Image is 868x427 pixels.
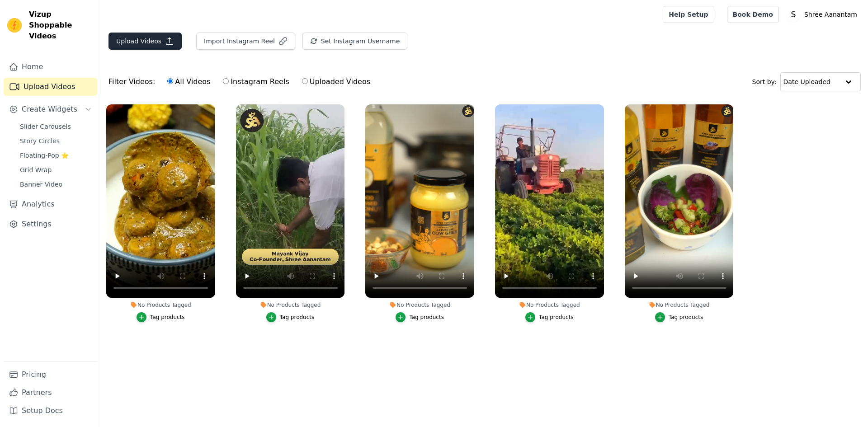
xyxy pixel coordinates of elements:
[302,33,407,50] button: Set Instagram Username
[150,314,185,321] div: Tag products
[196,33,295,50] button: Import Instagram Reel
[20,136,60,145] span: Story Circles
[669,314,703,321] div: Tag products
[409,314,444,321] div: Tag products
[801,6,861,23] p: Shree Aanantam
[20,151,69,160] span: Floating-Pop ⭐
[663,6,714,23] a: Help Setup
[167,78,173,84] input: All Videos
[4,215,97,233] a: Settings
[20,180,62,189] span: Banner Video
[20,165,52,174] span: Grid Wrap
[7,18,22,33] img: Vizup
[4,100,97,118] button: Create Widgets
[365,301,474,309] div: No Products Tagged
[29,9,94,42] span: Vizup Shoppable Videos
[302,78,308,84] input: Uploaded Videos
[108,33,182,50] button: Upload Videos
[167,76,211,88] label: All Videos
[222,76,289,88] label: Instagram Reels
[4,195,97,213] a: Analytics
[14,149,97,162] a: Floating-Pop ⭐
[4,78,97,96] a: Upload Videos
[752,72,861,91] div: Sort by:
[302,76,371,88] label: Uploaded Videos
[236,301,345,309] div: No Products Tagged
[655,312,703,322] button: Tag products
[266,312,315,322] button: Tag products
[495,301,604,309] div: No Products Tagged
[14,135,97,147] a: Story Circles
[4,58,97,76] a: Home
[4,402,97,420] a: Setup Docs
[22,104,77,115] span: Create Widgets
[791,10,796,19] text: S
[396,312,444,322] button: Tag products
[539,314,574,321] div: Tag products
[14,120,97,133] a: Slider Carousels
[4,366,97,384] a: Pricing
[14,164,97,176] a: Grid Wrap
[137,312,185,322] button: Tag products
[106,301,215,309] div: No Products Tagged
[14,178,97,191] a: Banner Video
[786,6,861,23] button: S Shree Aanantam
[223,78,229,84] input: Instagram Reels
[525,312,574,322] button: Tag products
[727,6,779,23] a: Book Demo
[280,314,315,321] div: Tag products
[4,384,97,402] a: Partners
[625,301,734,309] div: No Products Tagged
[108,71,375,92] div: Filter Videos:
[20,122,71,131] span: Slider Carousels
